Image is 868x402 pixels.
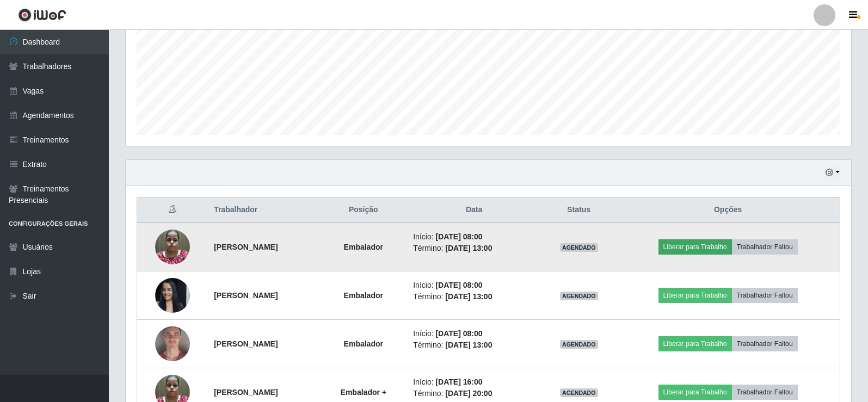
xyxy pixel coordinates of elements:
[413,388,535,399] li: Término:
[435,378,482,386] time: [DATE] 16:00
[560,388,598,397] span: AGENDADO
[413,339,535,351] li: Término:
[435,329,482,338] time: [DATE] 08:00
[413,243,535,254] li: Término:
[560,340,598,349] span: AGENDADO
[560,292,598,300] span: AGENDADO
[732,239,798,255] button: Trabalhador Faltou
[207,197,320,223] th: Trabalhador
[155,308,190,380] img: 1750082443540.jpeg
[18,8,66,22] img: CoreUI Logo
[732,385,798,400] button: Trabalhador Faltou
[344,243,383,251] strong: Embalador
[616,197,840,223] th: Opções
[445,341,492,349] time: [DATE] 13:00
[155,224,190,270] img: 1712714567127.jpeg
[658,385,732,400] button: Liberar para Trabalho
[214,243,278,251] strong: [PERSON_NAME]
[413,231,535,243] li: Início:
[658,239,732,255] button: Liberar para Trabalho
[560,243,598,252] span: AGENDADO
[732,288,798,303] button: Trabalhador Faltou
[445,292,492,301] time: [DATE] 13:00
[658,288,732,303] button: Liberar para Trabalho
[214,291,278,300] strong: [PERSON_NAME]
[341,388,386,397] strong: Embalador +
[445,244,492,252] time: [DATE] 13:00
[214,339,278,348] strong: [PERSON_NAME]
[435,232,482,241] time: [DATE] 08:00
[413,280,535,291] li: Início:
[658,336,732,351] button: Liberar para Trabalho
[445,389,492,398] time: [DATE] 20:00
[541,197,616,223] th: Status
[344,339,383,348] strong: Embalador
[732,336,798,351] button: Trabalhador Faltou
[214,388,278,397] strong: [PERSON_NAME]
[413,291,535,302] li: Término:
[413,376,535,388] li: Início:
[413,328,535,339] li: Início:
[320,197,407,223] th: Posição
[435,281,482,289] time: [DATE] 08:00
[155,272,190,318] img: 1737733011541.jpeg
[344,291,383,300] strong: Embalador
[407,197,541,223] th: Data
